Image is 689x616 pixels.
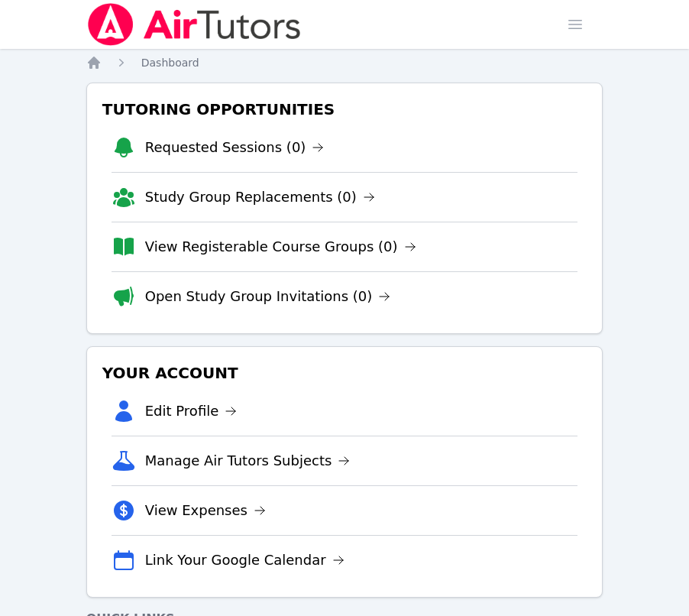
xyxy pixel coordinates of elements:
[145,186,375,208] a: Study Group Replacements (0)
[141,57,199,69] span: Dashboard
[99,359,590,387] h3: Your Account
[145,550,344,571] a: Link Your Google Calendar
[145,500,266,521] a: View Expenses
[145,286,391,307] a: Open Study Group Invitations (0)
[145,137,325,158] a: Requested Sessions (0)
[141,55,199,70] a: Dashboard
[145,236,416,258] a: View Registerable Course Groups (0)
[145,400,238,422] a: Edit Profile
[86,3,302,46] img: Air Tutors
[99,96,590,123] h3: Tutoring Opportunities
[86,55,603,70] nav: Breadcrumb
[145,450,351,472] a: Manage Air Tutors Subjects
